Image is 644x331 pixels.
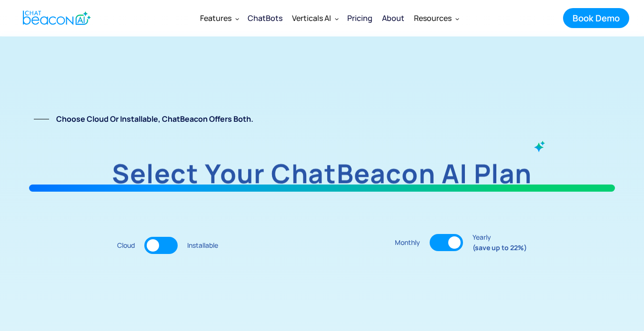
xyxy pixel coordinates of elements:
[15,6,96,29] a: home
[382,11,404,25] div: About
[533,140,546,153] img: ChatBeacon AI
[235,17,239,20] img: Dropdown
[473,243,527,252] strong: (save up to 22%)
[335,17,339,20] img: Dropdown
[409,7,463,29] div: Resources
[347,11,372,25] div: Pricing
[56,114,253,124] strong: Choose Cloud or Installable, ChatBeacon offers both.
[243,6,287,30] a: ChatBots
[200,11,231,25] div: Features
[117,240,135,251] div: Cloud
[377,6,409,30] a: About
[573,12,620,24] div: Book Demo
[563,8,629,28] a: Book Demo
[455,17,459,20] img: Dropdown
[187,240,218,251] div: Installable
[395,237,420,248] div: Monthly
[34,119,49,119] img: Line
[248,11,282,25] div: ChatBots
[29,161,615,186] h1: Select your ChatBeacon AI plan
[292,11,331,25] div: Verticals AI
[473,232,527,253] div: Yearly
[414,11,452,25] div: Resources
[195,7,243,29] div: Features
[342,7,377,29] a: Pricing
[287,7,342,29] div: Verticals AI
